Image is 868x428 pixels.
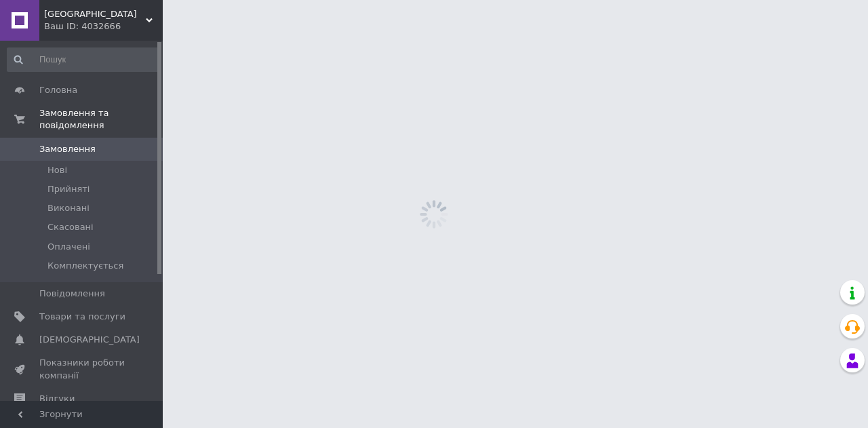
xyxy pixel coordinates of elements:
span: Виконані [47,202,90,214]
span: Оплачені [47,241,90,253]
span: [DEMOGRAPHIC_DATA] [39,334,140,346]
input: Пошук [7,47,160,72]
span: Замовлення та повідомлення [39,107,163,132]
div: Ваш ID: 4032666 [44,20,163,33]
span: Товари та послуги [39,311,125,323]
span: Комплектується [47,260,123,272]
span: Santeh-city [44,8,146,20]
span: Повідомлення [39,288,105,300]
span: Відгуки [39,393,75,405]
span: Скасовані [47,221,94,233]
span: Головна [39,84,77,96]
span: Прийняті [47,183,90,195]
span: Замовлення [39,143,96,155]
span: Показники роботи компанії [39,357,125,381]
span: Нові [47,164,67,176]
